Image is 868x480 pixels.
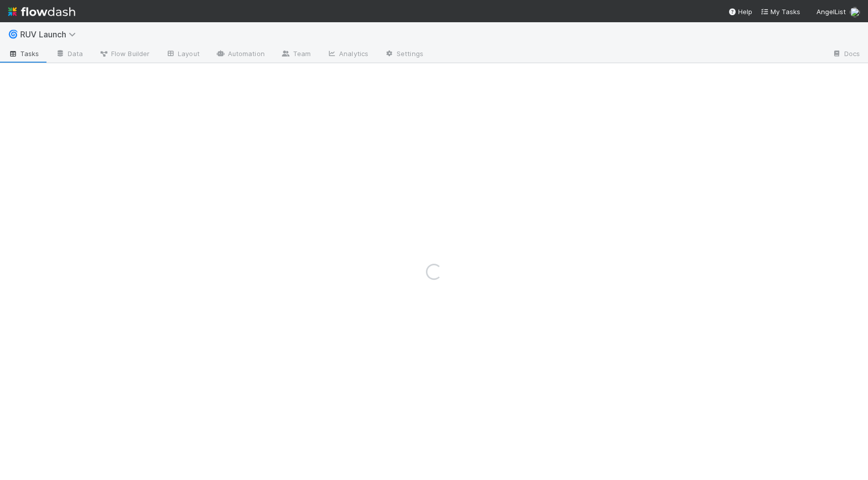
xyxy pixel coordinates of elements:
img: logo-inverted-e16ddd16eac7371096b0.svg [8,3,75,20]
a: Layout [158,46,208,63]
div: Help [728,7,752,17]
span: AngelList [816,8,846,16]
a: Automation [208,46,273,63]
a: Settings [376,46,431,63]
span: Tasks [8,49,39,59]
span: 🌀 [8,30,18,38]
span: My Tasks [760,8,800,16]
a: Docs [824,46,868,63]
span: RUV Launch [20,29,81,39]
span: Flow Builder [99,49,150,59]
a: Flow Builder [91,46,158,63]
a: My Tasks [760,7,800,17]
a: Analytics [319,46,376,63]
a: Team [273,46,319,63]
a: Data [47,46,91,63]
img: avatar_3b634316-3333-4b71-9158-cd5ac1fcb182.png [850,7,860,17]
